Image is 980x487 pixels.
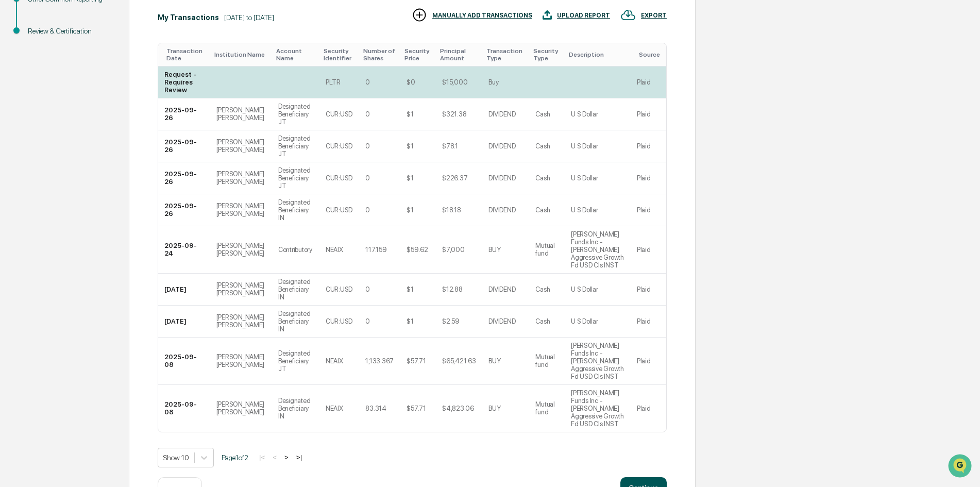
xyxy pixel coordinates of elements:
div: CUR:USD [326,317,352,325]
td: [DATE] [158,306,210,338]
div: [PERSON_NAME] Funds Inc - [PERSON_NAME] Aggressive Growth Fd USD Cls INST [571,230,624,269]
div: $57.71 [407,405,426,412]
div: $57.71 [407,357,426,365]
td: Designated Beneficiary IN [272,385,319,432]
div: [PERSON_NAME] Funds Inc - [PERSON_NAME] Aggressive Growth Fd USD Cls INST [571,389,624,428]
button: |< [256,453,268,462]
div: My Transactions [158,13,219,22]
div: 0 [365,206,370,214]
td: Plaid [631,194,666,226]
div: Cash [535,174,550,182]
div: Cash [535,286,550,293]
div: Toggle SortBy [486,47,525,62]
div: 83.314 [365,405,386,412]
div: U S Dollar [571,142,598,150]
div: [PERSON_NAME] [PERSON_NAME] [216,106,266,122]
div: BUY [488,405,500,412]
div: [PERSON_NAME] [PERSON_NAME] [216,400,266,416]
button: Start new chat [175,82,188,94]
div: Review & Certification [28,26,112,37]
div: [PERSON_NAME] Funds Inc - [PERSON_NAME] Aggressive Growth Fd USD Cls INST [571,342,624,380]
td: Plaid [631,274,666,306]
div: We're available if you need us! [35,89,130,97]
div: Request - Requires Review [164,71,204,94]
div: 0 [365,142,370,150]
td: Contributory [272,226,319,274]
td: Designated Beneficiary IN [272,306,319,338]
td: Plaid [631,226,666,274]
div: [PERSON_NAME] [PERSON_NAME] [216,138,266,154]
div: Cash [535,142,550,150]
span: Preclearance [21,130,66,140]
div: PLTR [326,78,341,86]
div: Mutual fund [535,242,559,257]
div: MANUALLY ADD TRANSACTIONS [432,12,532,19]
div: BUY [488,357,500,365]
div: $4,823.06 [442,405,474,412]
div: Cash [535,206,550,214]
div: Toggle SortBy [533,47,561,62]
div: NEAIX [326,246,343,254]
div: DIVIDEND [488,142,515,150]
div: $226.37 [442,174,467,182]
div: 0 [365,174,370,182]
div: $321.38 [442,110,466,118]
div: Mutual fund [535,353,559,368]
td: Plaid [631,338,666,385]
div: 1,133.367 [365,357,394,365]
div: $7,000 [442,246,464,254]
div: 🗄️ [75,131,83,139]
div: $2.59 [442,317,460,325]
td: 2025-09-26 [158,162,210,194]
div: 0 [365,286,370,293]
td: 2025-09-26 [158,194,210,226]
button: > [281,453,292,462]
p: How can we help? [10,22,188,38]
td: Plaid [631,306,666,338]
div: Toggle SortBy [569,51,627,58]
div: $1 [407,142,413,150]
a: 🗄️Attestations [71,126,132,144]
div: $1 [407,286,413,293]
div: UPLOAD REPORT [557,12,610,19]
td: Designated Beneficiary JT [272,130,319,162]
div: NEAIX [326,357,343,365]
button: < [269,453,280,462]
div: [PERSON_NAME] [PERSON_NAME] [216,281,266,297]
div: CUR:USD [326,206,352,214]
div: Toggle SortBy [276,47,315,62]
div: DIVIDEND [488,317,515,325]
a: Powered byPylon [73,174,125,182]
div: $15,000 [442,78,467,86]
div: $1 [407,174,413,182]
div: Toggle SortBy [440,47,478,62]
td: Designated Beneficiary IN [272,194,319,226]
div: EXPORT [641,12,667,19]
div: [PERSON_NAME] [PERSON_NAME] [216,242,266,257]
div: 0 [365,317,370,325]
td: Plaid [631,66,666,98]
div: Toggle SortBy [639,51,662,58]
div: [PERSON_NAME] [PERSON_NAME] [216,170,266,186]
td: Designated Beneficiary JT [272,338,319,385]
div: Toggle SortBy [324,47,356,62]
div: $1 [407,317,413,325]
div: U S Dollar [571,110,598,118]
div: $1 [407,110,413,118]
span: Data Lookup [21,149,65,160]
img: 1746055101610-c473b297-6a78-478c-a979-82029cc54cd1 [10,79,29,97]
td: [DATE] [158,274,210,306]
div: CUR:USD [326,286,352,293]
div: U S Dollar [571,206,598,214]
div: [PERSON_NAME] [PERSON_NAME] [216,353,266,368]
td: Plaid [631,130,666,162]
div: $78.1 [442,142,458,150]
img: EXPORT [620,7,636,23]
td: Designated Beneficiary JT [272,98,319,130]
div: Toggle SortBy [363,47,396,62]
div: [PERSON_NAME] [PERSON_NAME] [216,202,266,217]
div: Toggle SortBy [404,47,432,62]
div: Mutual fund [535,400,559,416]
div: 117.159 [365,246,386,254]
